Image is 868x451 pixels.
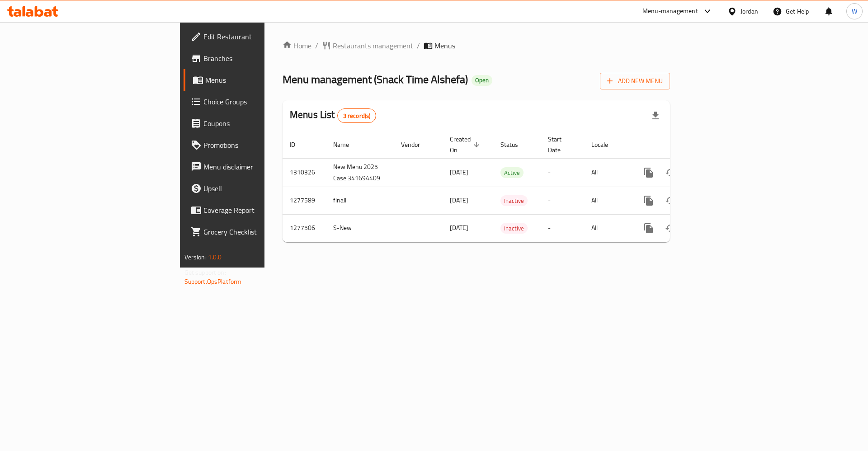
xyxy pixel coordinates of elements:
[541,187,584,214] td: -
[434,40,455,51] span: Menus
[638,217,660,239] button: more
[500,168,524,178] span: Active
[184,113,325,134] a: Coupons
[600,73,670,89] button: Add New Menu
[283,131,732,242] table: enhanced table
[184,267,226,278] span: Get support on:
[660,190,681,211] button: Change Status
[541,158,584,187] td: -
[741,6,758,16] div: Jordan
[584,158,631,187] td: All
[203,140,318,150] span: Promotions
[591,139,620,150] span: Locale
[184,134,325,156] a: Promotions
[322,40,413,51] a: Restaurants management
[290,139,307,150] span: ID
[472,75,492,86] div: Open
[607,75,663,87] span: Add New Menu
[401,139,432,150] span: Vendor
[203,226,318,237] span: Grocery Checklist
[638,190,660,211] button: more
[660,162,681,183] button: Change Status
[852,6,857,16] span: W
[642,6,698,17] div: Menu-management
[184,199,325,221] a: Coverage Report
[638,162,660,183] button: more
[184,156,325,178] a: Menu disclaimer
[548,134,573,155] span: Start Date
[500,139,530,150] span: Status
[326,214,394,242] td: S-New
[584,187,631,214] td: All
[500,223,528,234] span: Inactive
[184,178,325,199] a: Upsell
[203,161,318,172] span: Menu disclaimer
[631,131,732,159] th: Actions
[203,118,318,129] span: Coupons
[203,205,318,216] span: Coverage Report
[500,195,528,206] div: Inactive
[450,194,468,206] span: [DATE]
[338,112,376,120] span: 3 record(s)
[184,251,207,263] span: Version:
[500,196,528,206] span: Inactive
[337,108,377,123] div: Total records count
[333,40,413,51] span: Restaurants management
[203,183,318,194] span: Upsell
[184,91,325,113] a: Choice Groups
[184,26,325,47] a: Edit Restaurant
[450,134,482,155] span: Created On
[283,40,670,51] nav: breadcrumb
[584,214,631,242] td: All
[660,217,681,239] button: Change Status
[184,221,325,243] a: Grocery Checklist
[208,251,222,263] span: 1.0.0
[203,53,318,64] span: Branches
[450,222,468,234] span: [DATE]
[203,31,318,42] span: Edit Restaurant
[417,40,420,51] li: /
[184,47,325,69] a: Branches
[541,214,584,242] td: -
[472,76,492,84] span: Open
[203,96,318,107] span: Choice Groups
[290,108,376,123] h2: Menus List
[184,69,325,91] a: Menus
[184,276,242,287] a: Support.OpsPlatform
[283,69,468,89] span: Menu management ( Snack Time Alshefa )
[333,139,361,150] span: Name
[450,166,468,178] span: [DATE]
[645,105,666,127] div: Export file
[205,75,318,85] span: Menus
[326,158,394,187] td: New Menu 2025 Case 341694409
[326,187,394,214] td: finall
